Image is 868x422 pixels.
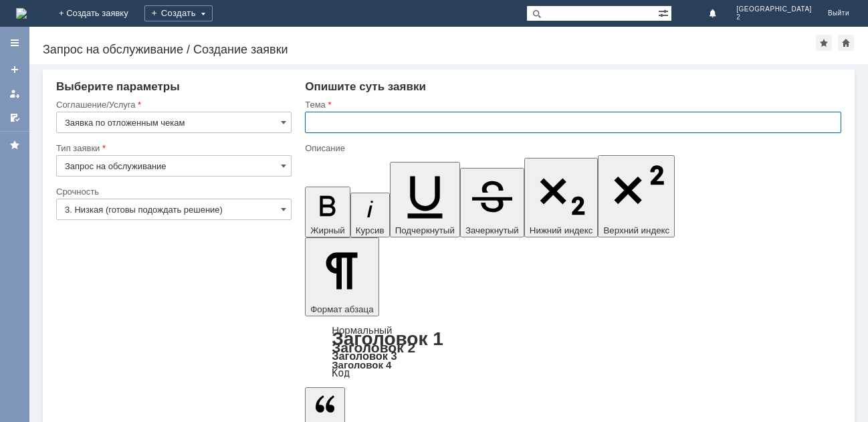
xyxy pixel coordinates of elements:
div: Создать [144,5,213,21]
a: Заголовок 2 [332,340,415,355]
button: Подчеркнутый [390,162,460,237]
div: Добавить в избранное [816,35,832,51]
a: Перейти на домашнюю страницу [16,8,27,19]
span: Нижний индекс [530,225,593,235]
a: Мои заявки [4,83,25,104]
span: Курсив [356,225,385,235]
div: Тип заявки [56,144,289,152]
div: Тема [305,100,839,109]
button: Формат абзаца [305,237,378,316]
span: Формат абзаца [310,304,373,314]
button: Верхний индекс [598,155,675,237]
div: Срочность [56,187,289,196]
div: Запрос на обслуживание / Создание заявки [43,43,816,56]
a: Мои согласования [4,107,25,128]
a: Нормальный [332,324,392,336]
div: Описание [305,144,839,152]
span: 2 [736,13,812,21]
button: Курсив [350,193,390,237]
div: Соглашение/Услуга [56,100,289,109]
span: Выберите параметры [56,80,180,93]
img: logo [16,8,27,19]
span: [GEOGRAPHIC_DATA] [736,5,812,13]
a: Заголовок 1 [332,328,443,349]
a: Создать заявку [4,59,25,80]
div: Сделать домашней страницей [838,35,854,51]
a: Заголовок 4 [332,359,391,371]
a: Код [332,367,350,379]
a: Заголовок 3 [332,350,397,362]
button: Жирный [305,187,350,237]
span: Зачеркнутый [465,225,519,235]
span: Жирный [310,225,345,235]
div: Формат абзаца [305,326,841,378]
button: Нижний индекс [524,158,599,237]
span: Расширенный поиск [658,6,671,19]
span: Подчеркнутый [395,225,455,235]
span: Опишите суть заявки [305,80,426,93]
span: Верхний индекс [603,225,669,235]
button: Зачеркнутый [460,168,524,237]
